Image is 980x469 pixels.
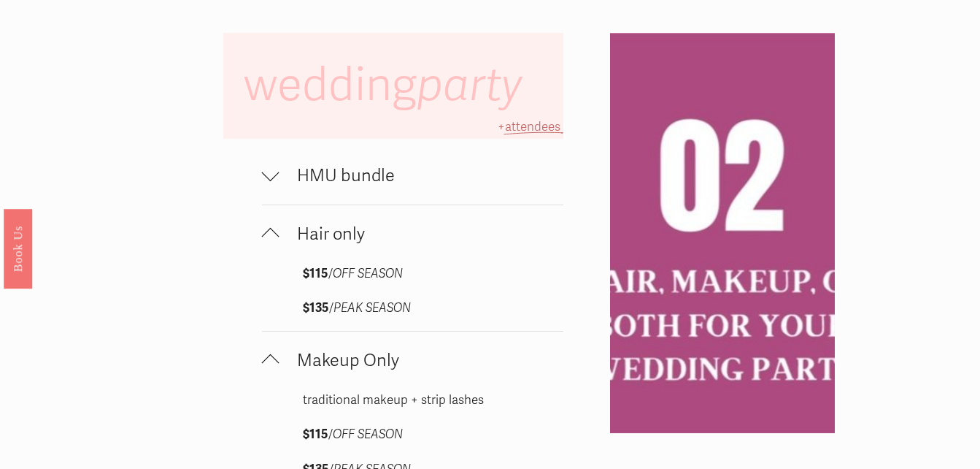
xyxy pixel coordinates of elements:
[279,350,563,371] span: Makeup Only
[262,332,563,389] button: Makeup Only
[417,58,522,113] em: party
[498,119,505,134] span: +
[262,205,563,263] button: Hair only
[303,300,329,316] strong: $135
[262,147,563,205] button: HMU bundle
[244,58,533,113] span: wedding
[303,297,522,320] p: /
[303,427,328,442] strong: $115
[333,266,403,281] em: OFF SEASON
[303,389,522,412] p: traditional makeup + strip lashes
[279,165,563,186] span: HMU bundle
[303,266,328,281] strong: $115
[279,224,563,245] span: Hair only
[333,300,411,316] em: PEAK SEASON
[262,263,563,331] div: Hair only
[303,424,522,446] p: /
[303,263,522,286] p: /
[4,209,32,289] a: Book Us
[505,119,560,134] span: attendees
[333,427,403,442] em: OFF SEASON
